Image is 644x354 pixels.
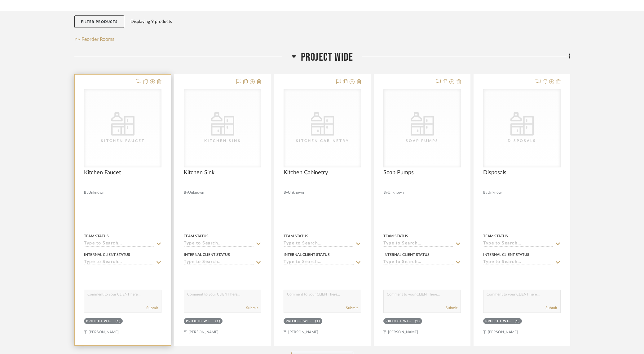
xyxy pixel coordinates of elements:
[74,15,124,28] button: Filter Products
[487,190,504,196] span: Unknown
[184,169,214,176] span: Kitchen Sink
[415,319,420,324] div: (1)
[82,36,114,43] span: Reorder Rooms
[86,319,114,324] div: Project Wide
[384,89,461,167] div: 0
[346,305,358,311] button: Submit
[485,319,513,324] div: Project Wide
[483,190,487,196] span: By
[215,319,221,324] div: (1)
[284,260,354,265] input: Type to Search…
[383,190,388,196] span: By
[184,260,254,265] input: Type to Search…
[184,233,209,239] div: Team Status
[388,190,404,196] span: Unknown
[383,241,453,247] input: Type to Search…
[116,319,121,324] div: (1)
[84,233,109,239] div: Team Status
[88,190,104,196] span: Unknown
[491,138,553,144] div: Disposals
[515,319,520,324] div: (1)
[483,260,553,265] input: Type to Search…
[315,319,320,324] div: (1)
[184,89,261,167] div: 0
[483,241,553,247] input: Type to Search…
[92,138,154,144] div: Kitchen Faucet
[483,252,529,257] div: Internal Client Status
[383,260,453,265] input: Type to Search…
[184,252,230,257] div: Internal Client Status
[246,305,258,311] button: Submit
[188,190,204,196] span: Unknown
[383,252,430,257] div: Internal Client Status
[84,89,161,167] div: 0
[84,252,130,257] div: Internal Client Status
[146,305,158,311] button: Submit
[284,190,288,196] span: By
[84,260,154,265] input: Type to Search…
[446,305,457,311] button: Submit
[391,138,453,144] div: Soap Pumps
[192,138,254,144] div: Kitchen Sink
[74,36,114,43] button: Reorder Rooms
[301,51,353,64] span: Project Wide
[284,169,328,176] span: Kitchen Cabinetry
[284,252,330,257] div: Internal Client Status
[291,138,353,144] div: Kitchen Cabinetry
[383,169,414,176] span: Soap Pumps
[284,241,354,247] input: Type to Search…
[284,233,308,239] div: Team Status
[184,241,254,247] input: Type to Search…
[483,233,508,239] div: Team Status
[545,305,557,311] button: Submit
[186,319,214,324] div: Project Wide
[383,233,408,239] div: Team Status
[288,190,304,196] span: Unknown
[84,190,88,196] span: By
[130,15,172,28] div: Displaying 9 products
[386,319,413,324] div: Project Wide
[84,169,121,176] span: Kitchen Faucet
[286,319,314,324] div: Project Wide
[184,190,188,196] span: By
[483,169,506,176] span: Disposals
[84,241,154,247] input: Type to Search…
